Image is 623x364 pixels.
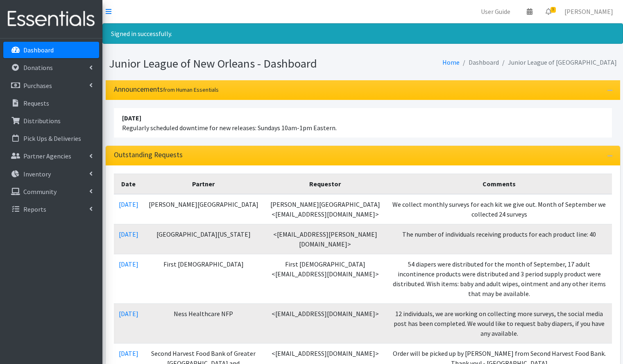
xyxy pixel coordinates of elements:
[119,260,138,268] a: [DATE]
[387,303,612,343] td: 12 individuals, we are working on collecting more surveys, the social media post has been complet...
[3,166,99,182] a: Inventory
[3,59,99,76] a: Donations
[264,174,387,194] th: Requestor
[264,254,387,303] td: First [DEMOGRAPHIC_DATA] <[EMAIL_ADDRESS][DOMAIN_NAME]>
[387,174,612,194] th: Comments
[143,224,264,254] td: [GEOGRAPHIC_DATA][US_STATE]
[474,3,517,20] a: User Guide
[23,134,81,142] p: Pick Ups & Deliveries
[119,230,138,238] a: [DATE]
[119,310,138,318] a: [DATE]
[143,254,264,303] td: First [DEMOGRAPHIC_DATA]
[551,7,556,13] span: 9
[3,183,99,200] a: Community
[539,3,558,20] a: 9
[23,46,54,54] p: Dashboard
[143,174,264,194] th: Partner
[3,148,99,164] a: Partner Agencies
[163,86,219,93] small: from Human Essentials
[23,81,52,90] p: Purchases
[23,188,57,196] p: Community
[264,303,387,343] td: <[EMAIL_ADDRESS][DOMAIN_NAME]>
[109,57,360,71] h1: Junior League of New Orleans - Dashboard
[23,117,61,125] p: Distributions
[460,57,499,68] li: Dashboard
[3,130,99,147] a: Pick Ups & Deliveries
[119,349,138,357] a: [DATE]
[122,114,141,122] strong: [DATE]
[442,58,460,66] a: Home
[23,63,53,72] p: Donations
[558,3,620,20] a: [PERSON_NAME]
[387,254,612,303] td: 54 diapers were distributed for the month of September, 17 adult incontinence products were distr...
[387,194,612,224] td: We collect monthly surveys for each kit we give out. Month of September we collected 24 surveys
[3,113,99,129] a: Distributions
[3,5,99,33] img: HumanEssentials
[143,194,264,224] td: [PERSON_NAME][GEOGRAPHIC_DATA]
[102,23,623,44] div: Signed in successfully.
[114,108,612,138] li: Regularly scheduled downtime for new releases: Sundays 10am-1pm Eastern.
[23,170,51,178] p: Inventory
[114,85,219,94] h3: Announcements
[264,194,387,224] td: [PERSON_NAME][GEOGRAPHIC_DATA] <[EMAIL_ADDRESS][DOMAIN_NAME]>
[23,205,46,213] p: Reports
[119,200,138,208] a: [DATE]
[114,174,143,194] th: Date
[264,224,387,254] td: <[EMAIL_ADDRESS][PERSON_NAME][DOMAIN_NAME]>
[387,224,612,254] td: The number of individuals receiving products for each product line: 40
[143,303,264,343] td: Ness Healthcare NFP
[23,99,49,107] p: Requests
[3,77,99,94] a: Purchases
[3,201,99,217] a: Reports
[23,152,71,160] p: Partner Agencies
[3,42,99,58] a: Dashboard
[3,95,99,111] a: Requests
[114,151,183,159] h3: Outstanding Requests
[499,57,617,68] li: Junior League of [GEOGRAPHIC_DATA]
